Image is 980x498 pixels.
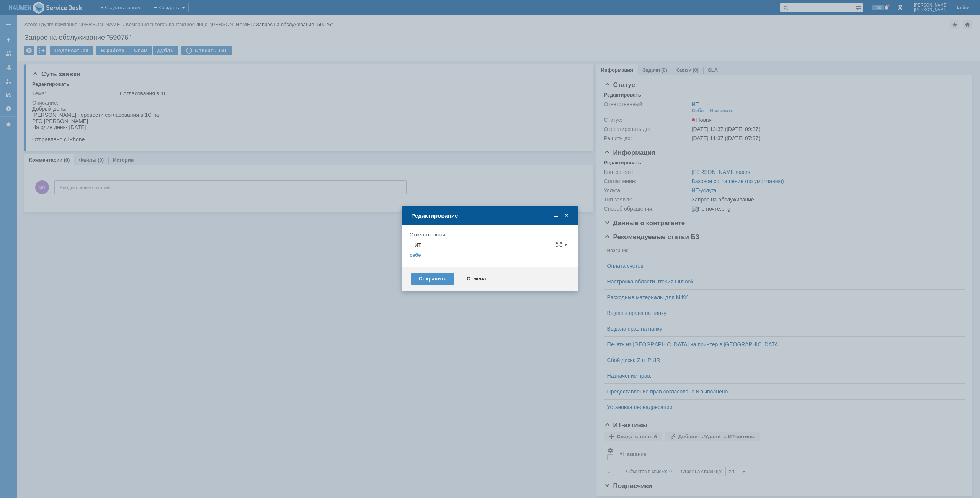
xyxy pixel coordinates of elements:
[410,232,569,237] div: Ответственный
[411,212,570,219] div: Редактирование
[552,212,560,219] span: Свернуть (Ctrl + M)
[563,212,570,219] span: Закрыть
[556,242,562,248] span: Сложная форма
[410,252,421,258] a: себе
